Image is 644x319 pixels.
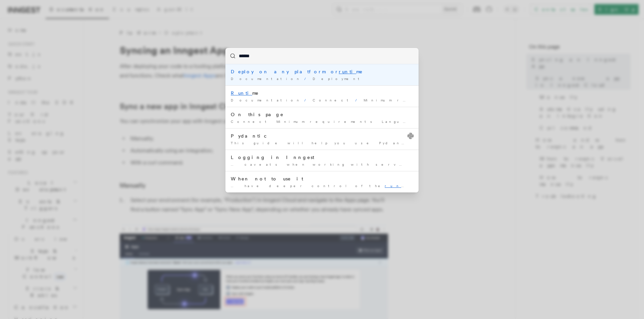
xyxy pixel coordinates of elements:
div: When not to use it [231,175,413,182]
div: Pydantic [231,133,413,139]
span: Connect [313,98,353,102]
div: Deploy on any platform or me [231,68,413,75]
span: Deployment [313,77,364,81]
span: / [304,77,310,81]
span: Minimum requirements [364,98,463,102]
div: This guide will help you use Pydantic to perform me … [231,141,413,146]
mark: runti [385,184,412,188]
div: me [231,90,413,96]
div: … have deeper control of the me or when you'll … [231,183,413,188]
mark: runti [339,69,356,74]
span: / [304,98,310,102]
div: Connect Minimum requirements Language me Getting started How does it … [231,119,413,124]
mark: Runti [231,90,252,96]
div: Logging in Inngest [231,154,413,161]
span: / [355,98,361,102]
div: … caveats when working with serverless mes. One of the main … [231,162,413,167]
span: Documentation [231,77,302,81]
div: On this page [231,111,413,118]
span: Documentation [231,98,302,102]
